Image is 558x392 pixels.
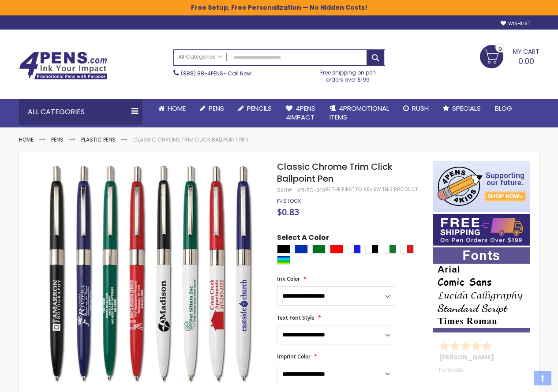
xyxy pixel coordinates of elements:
div: Black [277,245,290,254]
span: 0 [498,45,502,53]
span: Home [168,104,186,113]
a: Be the first to review this product [325,186,418,193]
span: Blog [495,104,512,113]
span: Text Font Style [277,314,315,321]
img: Free shipping on orders over $199 [433,214,530,246]
span: Imprint Color [277,353,311,360]
span: All Categories [178,53,222,60]
a: Wishlist [501,20,530,27]
a: Plastic Pens [81,136,116,143]
a: All Categories [174,50,227,64]
span: - Call Now! [181,70,253,77]
a: 0.00 0 [480,45,539,67]
div: White|Red [401,245,414,254]
div: White|Blue [348,245,361,254]
div: 4PHPC-310 [297,187,325,194]
div: Availability [277,198,301,205]
span: Select A Color [277,233,329,245]
a: Specials [436,99,488,118]
img: 4Pens Custom Pens and Promotional Products [19,52,107,80]
a: Blog [488,99,519,118]
a: 4PROMOTIONALITEMS [322,99,396,127]
span: Pencils [247,104,272,113]
a: Pens [193,99,231,118]
strong: SKU [277,187,293,194]
a: (888) 88-4PENS [181,70,223,77]
span: Ink Color [277,275,300,283]
span: In stock [277,197,301,205]
div: Red [330,245,343,254]
div: Green [312,245,326,254]
span: [PERSON_NAME] [439,353,497,362]
div: Fantastic [439,367,524,373]
li: Classic Chrome Trim Click Ballpoint Pen [133,136,248,143]
a: Pencils [231,99,279,118]
div: White|Black [365,245,378,254]
a: 4Pens4impact [279,99,322,127]
span: 4PROMOTIONAL ITEMS [330,104,389,122]
a: Rush [396,99,436,118]
img: font-personalization-examples [433,247,530,332]
div: Free shipping on pen orders over $199 [311,66,385,83]
div: Assorted [277,256,290,265]
span: Specials [452,104,481,113]
span: Rush [412,104,429,113]
img: 4pens 4 kids [433,161,530,212]
a: Top [534,371,551,385]
a: Home [19,136,34,143]
div: Blue [295,245,308,254]
span: Classic Chrome Trim Click Ballpoint Pen [277,161,393,185]
span: 4Pens 4impact [286,104,315,122]
span: $0.83 [277,206,299,218]
a: Home [151,99,193,118]
img: Classic Chrome Trim Click Ballpoint Pen [37,160,266,388]
a: Pens [51,136,64,143]
span: Pens [209,104,224,113]
div: All Categories [19,99,142,125]
div: White|Green [383,245,396,254]
span: 0.00 [518,56,534,67]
